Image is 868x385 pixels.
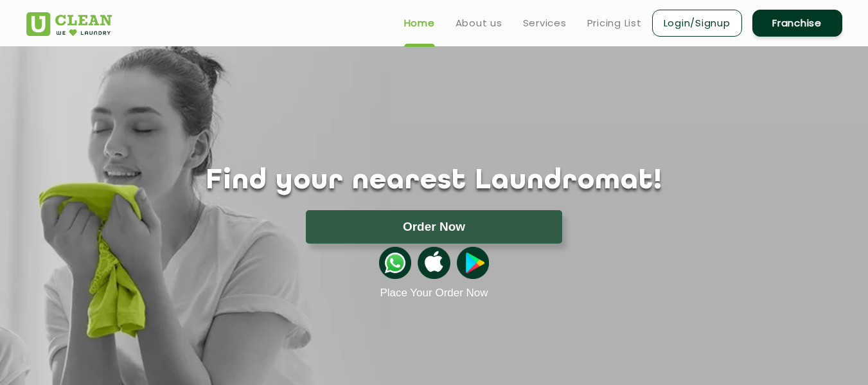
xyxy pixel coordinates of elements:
[26,12,112,36] img: UClean Laundry and Dry Cleaning
[523,15,567,31] a: Services
[17,165,852,197] h1: Find your nearest Laundromat!
[418,247,450,279] img: apple-icon.png
[587,15,642,31] a: Pricing List
[306,210,562,244] button: Order Now
[457,247,489,279] img: playstoreicon.png
[652,10,742,37] a: Login/Signup
[752,10,842,37] a: Franchise
[380,287,488,300] a: Place Your Order Now
[404,15,435,31] a: Home
[456,15,502,31] a: About us
[379,247,411,279] img: whatsappicon.png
